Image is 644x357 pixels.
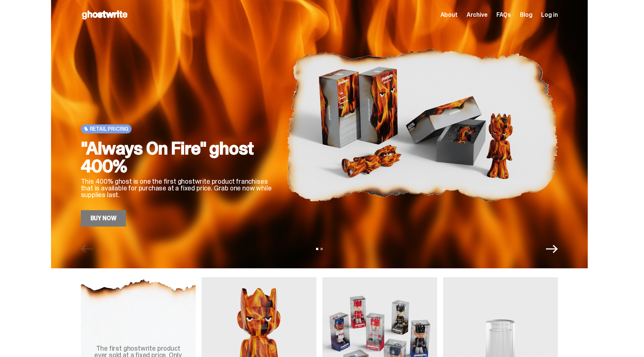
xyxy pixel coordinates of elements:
a: About [441,12,458,18]
a: Buy Now [81,210,126,227]
h2: "Always On Fire" ghost 400% [81,139,275,175]
a: Log in [541,12,558,18]
button: View slide 1 [316,248,318,250]
a: Archive [467,12,487,18]
p: This 400% ghost is one the first ghostwrite product franchises that is available for purchase at ... [81,178,275,198]
a: FAQs [496,12,511,18]
button: Next [546,243,558,255]
button: View slide 2 [321,248,323,250]
span: Retail Pricing [90,126,129,132]
a: Blog [520,12,532,18]
img: "Always On Fire" ghost 400% [287,23,558,227]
